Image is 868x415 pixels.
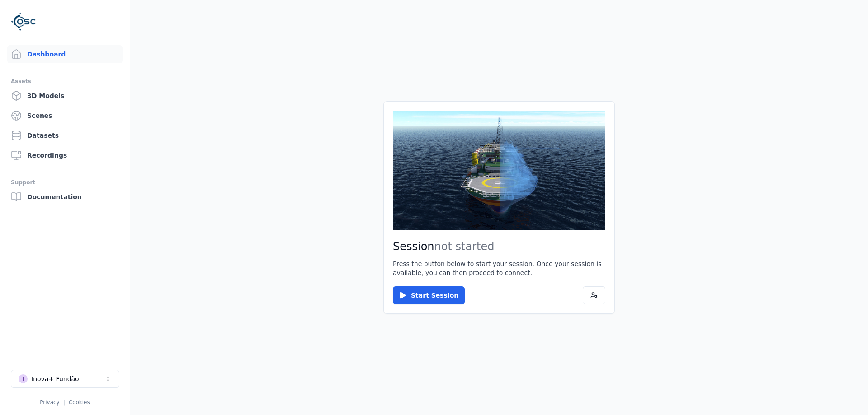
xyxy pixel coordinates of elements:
[7,188,123,206] a: Documentation
[19,374,28,383] div: I
[7,87,123,105] a: 3D Models
[7,126,123,145] a: Datasets
[7,146,123,164] a: Recordings
[7,45,123,63] a: Dashboard
[11,370,119,388] button: Select a workspace
[11,9,36,34] img: Logo
[11,177,119,188] div: Support
[7,107,123,125] a: Scenes
[434,240,495,253] span: not started
[31,374,79,383] div: Inova+ Fundão
[393,259,605,277] p: Press the button below to start your session. Once your session is available, you can then procee...
[393,286,465,304] button: Start Session
[393,239,605,254] h2: Session
[63,399,65,406] span: |
[40,399,59,406] a: Privacy
[11,76,119,87] div: Assets
[69,399,90,406] a: Cookies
